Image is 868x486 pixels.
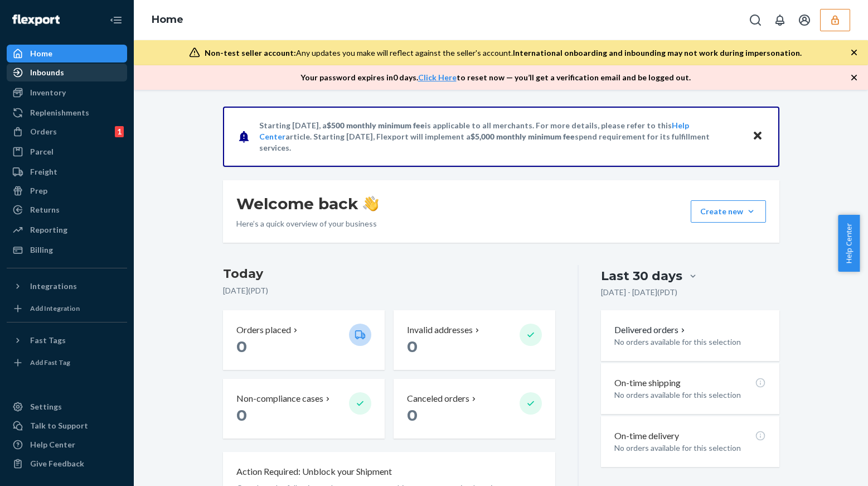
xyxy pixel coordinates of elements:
button: Orders placed 0 [223,310,385,370]
button: Canceled orders 0 [394,379,555,439]
div: Help Center [30,439,75,450]
span: $5,000 monthly minimum fee [471,132,575,141]
span: International onboarding and inbounding may not work during impersonation. [513,48,802,57]
p: No orders available for this selection [614,336,765,348]
a: Add Integration [7,300,127,317]
span: 0 [407,337,418,356]
div: Home [30,48,52,59]
p: On-time delivery [614,430,679,442]
a: Talk to Support [7,417,127,435]
span: 0 [407,406,418,425]
a: Returns [7,201,127,219]
p: Your password expires in 0 days . to reset now — you’ll get a verification email and be logged out. [300,72,691,83]
div: Inventory [30,87,66,98]
button: Give Feedback [7,455,127,473]
button: Integrations [7,277,127,295]
button: Open account menu [793,9,816,31]
div: Add Fast Tag [30,358,70,367]
div: Returns [30,204,60,215]
p: On-time shipping [614,377,681,389]
div: Parcel [30,146,54,157]
a: Help Center [7,436,127,454]
div: Give Feedback [30,458,84,469]
p: Canceled orders [407,392,469,405]
p: Starting [DATE], a is applicable to all merchants. For more details, please refer to this article... [259,120,741,153]
p: No orders available for this selection [614,442,765,454]
div: Last 30 days [601,267,682,285]
img: hand-wave emoji [363,196,379,211]
div: Replenishments [30,107,89,118]
p: Action Required: Unblock your Shipment [236,465,392,478]
a: Home [152,13,183,26]
button: Create new [691,200,766,223]
a: Click Here [418,73,457,82]
span: 0 [236,337,247,356]
p: [DATE] ( PDT ) [223,285,556,296]
p: [DATE] - [DATE] ( PDT ) [601,287,677,298]
div: Reporting [30,224,67,235]
button: Delivered orders [614,324,687,336]
a: Inventory [7,84,127,102]
button: Close Navigation [105,9,127,31]
div: Billing [30,244,53,256]
p: Non-compliance cases [236,392,323,405]
a: Inbounds [7,64,127,81]
button: Invalid addresses 0 [394,310,555,370]
a: Prep [7,182,127,200]
p: Invalid addresses [407,324,473,336]
span: $500 monthly minimum fee [327,121,425,130]
img: Flexport logo [12,15,60,26]
span: 0 [236,406,247,425]
button: Fast Tags [7,331,127,349]
ol: breadcrumbs [143,4,192,36]
a: Orders1 [7,123,127,141]
div: Talk to Support [30,420,88,431]
a: Add Fast Tag [7,354,127,372]
div: Any updates you make will reflect against the seller's account. [205,47,802,59]
button: Close [750,128,765,145]
p: Here’s a quick overview of your business [236,218,379,229]
button: Open notifications [769,9,791,31]
div: Fast Tags [30,335,66,346]
div: Prep [30,185,47,196]
a: Replenishments [7,104,127,122]
div: 1 [115,126,124,137]
div: Freight [30,166,57,177]
div: Add Integration [30,304,80,313]
a: Settings [7,398,127,416]
button: Open Search Box [744,9,767,31]
button: Non-compliance cases 0 [223,379,385,439]
a: Home [7,45,127,62]
div: Settings [30,401,62,412]
div: Orders [30,126,57,137]
a: Freight [7,163,127,181]
a: Reporting [7,221,127,239]
p: Orders placed [236,324,291,336]
a: Billing [7,241,127,259]
p: No orders available for this selection [614,389,765,401]
div: Integrations [30,281,77,292]
a: Parcel [7,143,127,161]
button: Help Center [838,215,860,272]
span: Non-test seller account: [205,48,296,57]
h3: Today [223,265,556,283]
div: Inbounds [30,67,64,78]
h1: Welcome back [236,194,379,214]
